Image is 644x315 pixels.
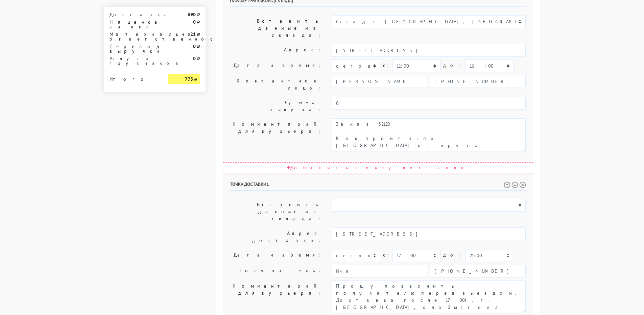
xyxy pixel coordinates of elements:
[193,19,196,25] strong: 0
[225,199,327,225] label: Вставить данные из склада:
[225,227,327,246] label: Адрес доставки:
[185,76,193,82] strong: 773
[332,118,526,151] textarea: Как пройти: по [GEOGRAPHIC_DATA] от круга второй поворот во двор. Серые ворота с калиткой между а...
[225,44,327,57] label: Адрес:
[383,59,389,71] label: c:
[193,55,196,62] strong: 0
[104,32,163,41] div: Материальная ответственность
[223,162,533,173] div: Добавить точку доставки
[104,12,163,17] div: Доставка
[188,11,196,18] strong: 690
[104,56,163,66] div: Услуги грузчиков
[225,280,327,313] label: Комментарий для курьера:
[190,31,196,37] strong: 21
[443,59,462,71] label: до:
[332,280,526,313] textarea: Прошу позвонить получателю перед выездом. Доставка до 18.00! ПРОСЬБА ПРИСЛАТЬ ФОТО ПОДПИСАННОГО У...
[266,181,269,187] span: 1
[225,59,327,72] label: Дата и время:
[110,74,158,81] div: Итого
[104,20,163,29] div: Наценка за вес
[230,181,526,191] h6: Точка доставки
[443,249,462,261] label: до:
[225,249,327,262] label: Дата и время:
[225,118,327,151] label: Комментарий для курьера:
[104,44,163,53] div: Перевод выручки
[225,75,327,94] label: Контактное лицо:
[383,249,389,261] label: c:
[332,75,427,88] input: Имя
[430,265,526,277] input: Телефон
[332,265,427,277] input: Имя
[225,97,327,116] label: Сумма выкупа:
[193,43,196,49] strong: 0
[430,75,526,88] input: Телефон
[225,265,327,277] label: Получатель:
[225,15,327,41] label: Вставить данные из склада:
